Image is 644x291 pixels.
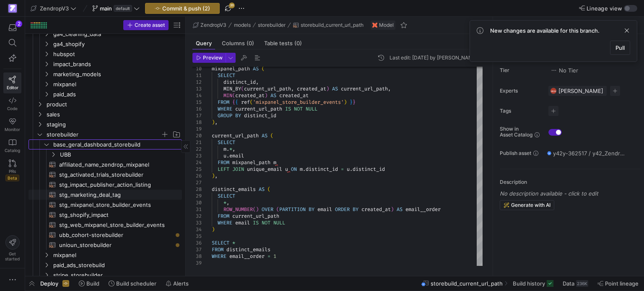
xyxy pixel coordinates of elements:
[59,210,172,220] span: stg_shopify_impact​​​​​​​​​​
[391,206,394,213] span: )
[610,41,630,55] button: Pull
[5,148,20,153] span: Catalog
[615,44,625,51] span: Pull
[317,206,332,213] span: email
[500,190,641,197] p: No description available - click to edit
[511,202,551,208] span: Generate with AI
[162,276,192,291] button: Alerts
[264,41,302,46] span: Table tests
[192,219,202,226] div: 33
[135,22,165,28] span: Create asset
[262,206,273,213] span: OVER
[244,112,276,119] span: distinct_id
[29,89,182,99] div: Press SPACE to select this row.
[267,253,270,260] span: =
[218,213,229,219] span: FROM
[270,132,273,139] span: (
[500,88,542,94] span: Experts
[218,106,232,112] span: WHERE
[53,49,181,59] span: hubspot
[509,276,557,291] button: Build history
[267,186,270,193] span: (
[192,239,202,246] div: 36
[253,206,256,213] span: (
[226,146,229,152] span: .
[232,99,235,106] span: {
[192,173,202,179] div: 26
[361,206,391,213] span: created_at
[576,280,588,287] div: 236K
[192,213,202,219] div: 32
[105,276,160,291] button: Build scheduler
[53,39,181,49] span: ga4_shopify
[212,119,215,126] span: )
[273,159,276,166] span: m
[3,156,21,185] a: PRsBeta
[218,72,235,79] span: SELECT
[545,148,629,159] button: y42y-362517 / y42_ZendropV3_main / storebuild_current_url_path
[7,85,18,90] span: Editor
[594,276,642,291] button: Point lineage
[3,93,21,114] a: Code
[29,170,182,180] a: stg_activated_trials_storebuilder​​​​​​​​​​
[500,150,531,156] span: Publish asset
[341,166,344,173] span: =
[29,3,78,14] button: ZendropV3
[235,99,238,106] span: {
[192,179,202,186] div: 27
[390,55,478,61] div: Last edit: [DATE] by [PERSON_NAME]
[114,5,132,12] span: default
[192,206,202,213] div: 31
[301,22,364,28] span: storebuild_current_url_path
[29,200,182,210] a: stg_mixpanel_store_builder_events​​​​​​​​​​
[3,1,21,15] a: https://storage.googleapis.com/y42-prod-data-exchange/images/qZXOSqkTtPuVcXVzF40oUlM07HVTwZXfPK0U...
[247,166,282,173] span: unique_email
[234,22,251,28] span: models
[29,200,182,210] div: Press SPACE to select this row.
[29,180,182,190] a: stg_impact_publisher_action_listing​​​​​​​​​​
[335,206,350,213] span: ORDER
[563,280,574,287] span: Data
[5,251,20,261] span: Get started
[273,253,276,260] span: 1
[29,29,182,39] div: Press SPACE to select this row.
[500,200,554,210] button: Generate with AI
[192,79,202,85] div: 12
[53,250,181,260] span: mixpanel
[226,152,229,159] span: .
[500,126,532,138] span: Show in Asset Catalog
[192,139,202,146] div: 21
[60,150,181,160] span: UBB
[59,240,172,250] span: unioun_storebuilder​​​​​​​​​​
[162,5,210,12] span: Commit & push (2)
[29,230,182,240] a: ubb_cohort-storebuilder​​​​​​​​​​
[203,55,223,61] span: Preview
[212,226,215,233] span: )
[347,166,350,173] span: u
[29,139,182,149] div: Press SPACE to select this row.
[173,280,189,287] span: Alerts
[192,99,202,106] div: 15
[192,246,202,253] div: 37
[192,106,202,112] div: 16
[212,132,259,139] span: current_url_path
[241,99,250,106] span: ref
[218,139,235,146] span: SELECT
[232,213,279,219] span: current_url_path
[341,85,388,92] span: current_url_path
[29,220,182,230] a: stg_web_mixpanel_store_builder_events​​​​​​​​​​
[40,5,69,12] span: ZendropV3
[192,253,202,260] div: 38
[192,159,202,166] div: 24
[218,166,229,173] span: LEFT
[212,186,256,193] span: distinct_emails
[500,179,641,185] p: Description
[262,219,270,226] span: NOT
[123,20,169,30] button: Create asset
[229,152,244,159] span: email
[5,127,20,132] span: Monitor
[279,206,306,213] span: PARTITION
[379,22,394,28] span: Model
[212,173,215,179] span: )
[222,41,254,46] span: Columns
